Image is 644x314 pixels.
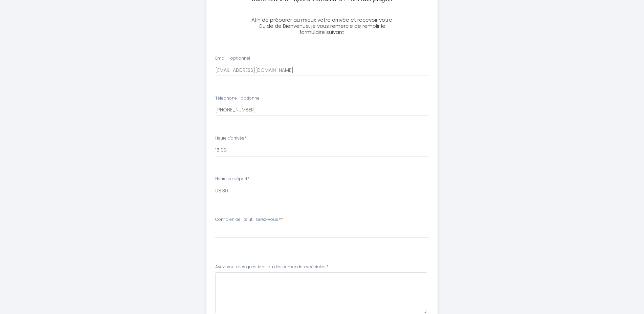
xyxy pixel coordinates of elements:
[215,264,328,270] label: Avez-vous des questions ou des demandes spéciales ?
[247,17,397,35] h3: Afin de préparer au mieux votre arrivée et recevoir votre Guide de Bienvenue, je vous remercie de...
[215,135,246,142] label: Heure d'arrivée
[215,216,283,223] label: Combien de lits utiliserez-vous ?
[215,176,249,182] label: Heure de départ
[215,55,250,62] label: Email - optionnel
[215,95,261,102] label: Téléphone - optionnel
